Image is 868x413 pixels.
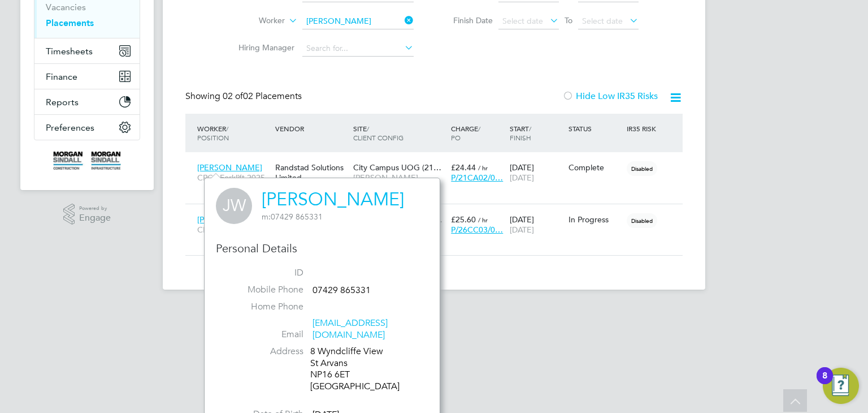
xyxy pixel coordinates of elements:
[448,118,507,148] div: Charge
[216,241,428,256] h3: Personal Details
[46,2,86,12] a: Vacancies
[566,118,624,139] div: Status
[79,204,111,213] span: Powered by
[46,18,94,28] a: Placements
[451,173,503,183] span: P/21CA02/0…
[442,15,493,25] label: Finish Date
[302,41,414,57] input: Search for...
[194,208,683,218] a: [PERSON_NAME]CPCS Forklift 2025Randstad Solutions Limited[GEOGRAPHIC_DATA]…[PERSON_NAME] Construc...
[194,118,272,148] div: Worker
[223,91,243,102] span: 02 of
[353,162,441,173] span: City Campus UOG (21…
[34,38,140,63] button: Timesheets
[197,214,262,225] span: [PERSON_NAME]
[197,173,270,183] span: CPCS Forklift 2025
[478,216,488,224] span: / hr
[313,317,388,341] a: [EMAIL_ADDRESS][DOMAIN_NAME]
[502,16,543,26] span: Select date
[507,157,566,188] div: [DATE]
[478,164,488,172] span: / hr
[350,118,448,148] div: Site
[34,64,140,89] button: Finance
[216,188,252,224] span: JW
[310,346,418,393] div: 8 Wyndcliffe View St Arvans NP16 6ET [GEOGRAPHIC_DATA]
[272,118,350,139] div: Vendor
[197,124,229,142] span: / Position
[451,124,480,142] span: / PO
[262,212,323,222] span: 07429 865331
[262,212,271,222] span: m:
[561,13,576,28] span: To
[46,71,77,82] span: Finance
[451,225,503,235] span: P/26CC03/0…
[627,213,657,228] span: Disabled
[627,161,657,176] span: Disabled
[185,91,304,102] div: Showing
[34,152,140,170] a: Go to home page
[451,162,476,173] span: £24.44
[46,122,94,133] span: Preferences
[53,152,121,170] img: morgansindall-logo-retina.png
[302,14,414,29] input: Search for...
[510,173,534,183] span: [DATE]
[510,225,534,235] span: [DATE]
[823,368,859,404] button: Open Resource Center, 8 new notifications
[224,301,303,313] label: Home Phone
[582,16,623,26] span: Select date
[568,162,622,173] div: Complete
[79,213,111,223] span: Engage
[229,42,294,53] label: Hiring Manager
[624,118,663,139] div: IR35 Risk
[507,209,566,240] div: [DATE]
[224,329,303,341] label: Email
[220,15,285,27] label: Worker
[197,162,262,173] span: [PERSON_NAME]
[510,124,531,142] span: / Finish
[262,188,404,210] a: [PERSON_NAME]
[197,225,270,235] span: CPCS Forklift 2025
[46,46,93,57] span: Timesheets
[223,91,302,102] span: 02 Placements
[822,376,827,390] div: 8
[224,284,303,296] label: Mobile Phone
[34,115,140,140] button: Preferences
[313,285,371,296] span: 07429 865331
[353,173,445,193] span: [PERSON_NAME] Construction - Central
[63,204,111,225] a: Powered byEngage
[451,214,476,225] span: £25.60
[272,157,350,188] div: Randstad Solutions Limited
[562,91,658,102] label: Hide Low IR35 Risks
[34,89,140,114] button: Reports
[224,267,303,279] label: ID
[353,124,403,142] span: / Client Config
[194,156,683,166] a: [PERSON_NAME]CPCS Forklift 2025Randstad Solutions LimitedCity Campus UOG (21…[PERSON_NAME] Constr...
[46,97,79,107] span: Reports
[224,346,303,358] label: Address
[507,118,566,148] div: Start
[568,214,622,225] div: In Progress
